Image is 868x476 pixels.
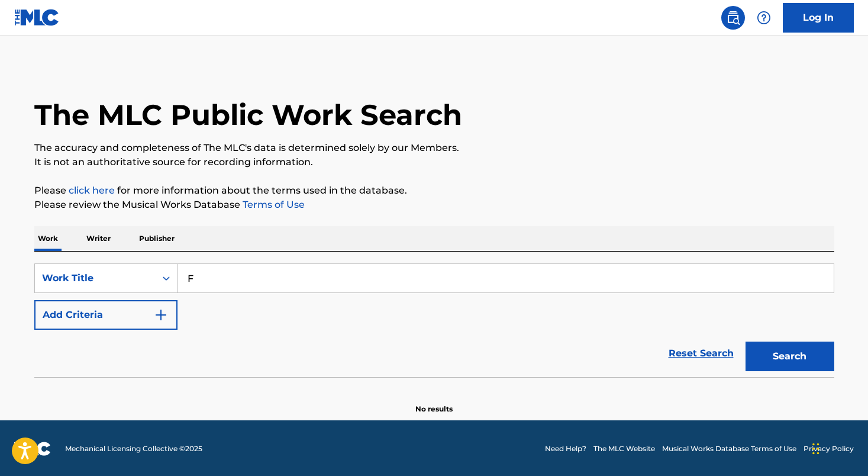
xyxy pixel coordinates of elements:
div: Drag [812,431,819,467]
h1: The MLC Public Work Search [34,97,462,133]
p: The accuracy and completeness of The MLC's data is determined solely by our Members. [34,141,834,155]
a: Musical Works Database Terms of Use [662,443,796,454]
p: It is not an authoritative source for recording information. [34,155,834,169]
a: The MLC Website [593,443,655,454]
img: search [726,11,740,25]
div: Help [752,6,776,30]
img: logo [14,442,51,456]
iframe: Chat Widget [809,419,868,476]
img: 9d2ae6d4665cec9f34b9.svg [154,308,168,322]
img: help [757,11,771,25]
button: Search [746,342,834,371]
a: Log In [783,3,854,33]
a: click here [69,185,115,196]
p: No results [415,390,453,414]
button: Add Criteria [34,300,178,330]
p: Work [34,226,62,251]
a: Reset Search [663,340,740,366]
span: Mechanical Licensing Collective © 2025 [65,443,202,454]
p: Writer [83,226,114,251]
a: Public Search [721,6,745,30]
p: Please for more information about the terms used in the database. [34,184,834,198]
a: Privacy Policy [804,443,854,454]
p: Please review the Musical Works Database [34,198,834,212]
a: Terms of Use [240,199,305,210]
a: Need Help? [545,443,586,454]
form: Search Form [34,263,834,377]
div: Work Title [42,271,149,285]
p: Publisher [135,226,178,251]
img: MLC Logo [14,9,60,26]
